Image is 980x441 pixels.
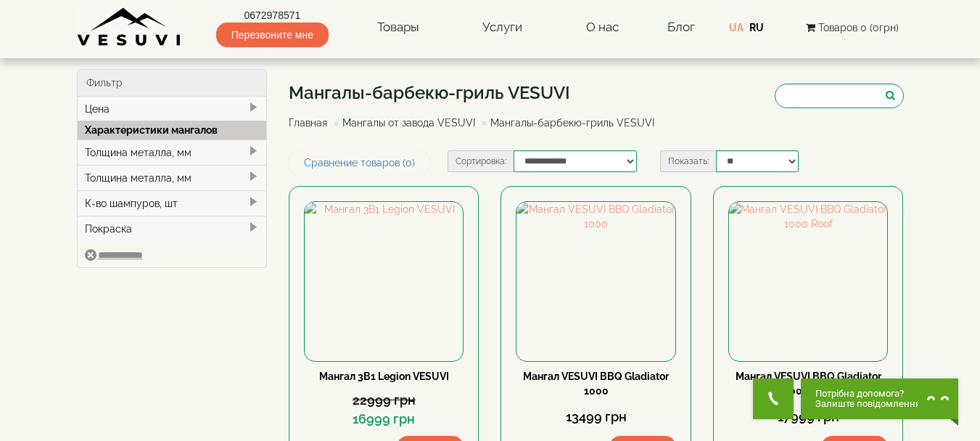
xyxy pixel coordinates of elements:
li: Мангалы-барбекю-гриль VESUVI [478,116,654,130]
div: Фильтр [78,70,267,97]
img: Мангал VESUVI BBQ Gladiator 1000 Roof [729,202,887,360]
button: Товаров 0 (0грн) [802,20,903,36]
button: Get Call button [753,379,794,419]
span: Залиште повідомлення [815,399,921,409]
span: Потрібна допомога? [815,389,921,399]
div: Толщина металла, мм [78,139,267,165]
a: 0672978571 [216,8,329,23]
div: Покраска [78,216,267,241]
div: 17999 грн [728,408,888,426]
img: Мангал 3В1 Legion VESUVI [305,202,463,360]
a: Услуги [468,11,537,44]
div: Характеристики мангалов [78,121,267,139]
button: Chat button [801,379,958,419]
a: UA [729,22,744,33]
label: Сортировка: [448,150,514,172]
a: Главная [289,117,327,129]
a: О нас [572,11,633,44]
img: Мангал VESUVI BBQ Gladiator 1000 [516,202,675,360]
a: RU [749,22,764,33]
span: Перезвоните мне [216,23,329,47]
label: Показать: [660,150,716,172]
div: 22999 грн [304,391,464,410]
span: Товаров 0 (0грн) [818,22,899,33]
div: 13499 грн [516,408,675,426]
a: Мангал VESUVI BBQ Gladiator 1000 [523,371,669,397]
div: 16999 грн [304,410,464,429]
a: Блог [667,20,695,34]
div: Толщина металла, мм [78,165,267,190]
img: Завод VESUVI [77,7,182,47]
a: Мангал VESUVI BBQ Gladiator 1000 Roof [736,371,881,397]
h1: Мангалы-барбекю-гриль VESUVI [289,84,665,102]
a: Товары [363,11,434,44]
a: Мангалы от завода VESUVI [342,117,475,129]
a: Мангал 3В1 Legion VESUVI [319,371,449,382]
div: Цена [78,97,267,121]
a: Сравнение товаров (0) [289,150,430,175]
div: К-во шампуров, шт [78,190,267,216]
